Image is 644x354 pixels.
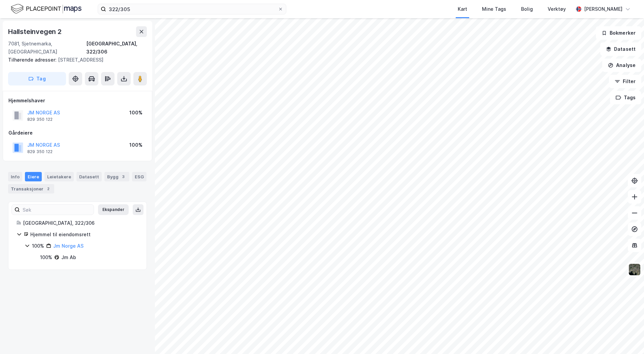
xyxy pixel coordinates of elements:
div: Leietakere [44,172,74,181]
div: Verktøy [548,5,566,13]
div: Gårdeiere [8,129,147,137]
div: Bolig [521,5,533,13]
div: 829 350 122 [27,149,53,154]
div: Mine Tags [482,5,506,13]
iframe: Chat Widget [610,322,644,354]
div: Eiere [25,172,42,181]
div: 2 [45,185,52,192]
div: 100% [40,253,52,261]
div: Transaksjoner [8,184,54,193]
div: 100% [129,141,142,149]
div: [STREET_ADDRESS] [8,56,141,64]
button: Filter [609,75,641,88]
span: Tilhørende adresser: [8,57,58,63]
div: 100% [32,242,44,250]
input: Søk på adresse, matrikkel, gårdeiere, leietakere eller personer [106,4,278,14]
div: [GEOGRAPHIC_DATA], 322/306 [86,40,147,56]
button: Ekspander [98,204,129,215]
div: 3 [120,173,127,180]
button: Analyse [602,59,641,72]
button: Bokmerker [596,26,641,40]
img: logo.f888ab2527a4732fd821a326f86c7f29.svg [11,3,82,15]
div: Hjemmel til eiendomsrett [30,231,138,239]
img: 9k= [628,263,641,276]
button: Tag [8,72,66,85]
div: Bygg [104,172,129,181]
div: Kart [458,5,467,13]
div: ESG [132,172,147,181]
div: 100% [129,109,142,117]
div: Info [8,172,22,181]
input: Søk [20,205,94,215]
div: Hjemmelshaver [8,97,147,105]
div: Hallsteinvegen 2 [8,26,63,37]
div: [GEOGRAPHIC_DATA], 322/306 [23,219,138,227]
div: Kontrollprogram for chat [610,322,644,354]
div: 829 350 122 [27,117,53,122]
button: Datasett [600,42,641,56]
button: Tags [610,91,641,104]
div: 7081, Sjetnemarka, [GEOGRAPHIC_DATA] [8,40,86,56]
div: Datasett [76,172,102,181]
div: Jm Ab [61,253,76,261]
a: Jm Norge AS [53,243,84,249]
div: [PERSON_NAME] [584,5,622,13]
